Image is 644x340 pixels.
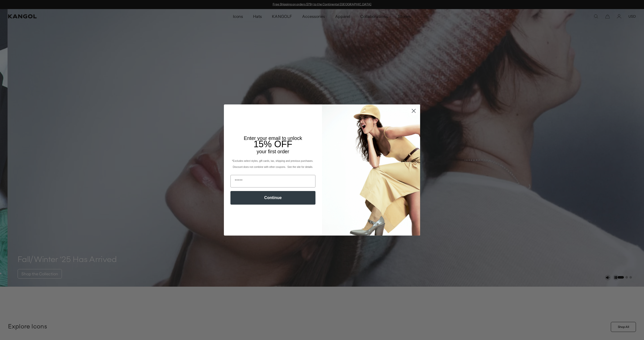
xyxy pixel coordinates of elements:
[230,175,315,187] input: Email
[322,104,420,235] img: 93be19ad-e773-4382-80b9-c9d740c9197f.jpeg
[254,139,292,149] span: 15% OFF
[409,106,418,115] button: Close dialog
[230,191,315,205] button: Continue
[257,149,289,154] span: your first order
[232,160,314,168] span: *Excludes select styles, gift cards, tax, shipping and previous purchases. Discount does not comb...
[244,135,302,141] span: Enter your email to unlock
